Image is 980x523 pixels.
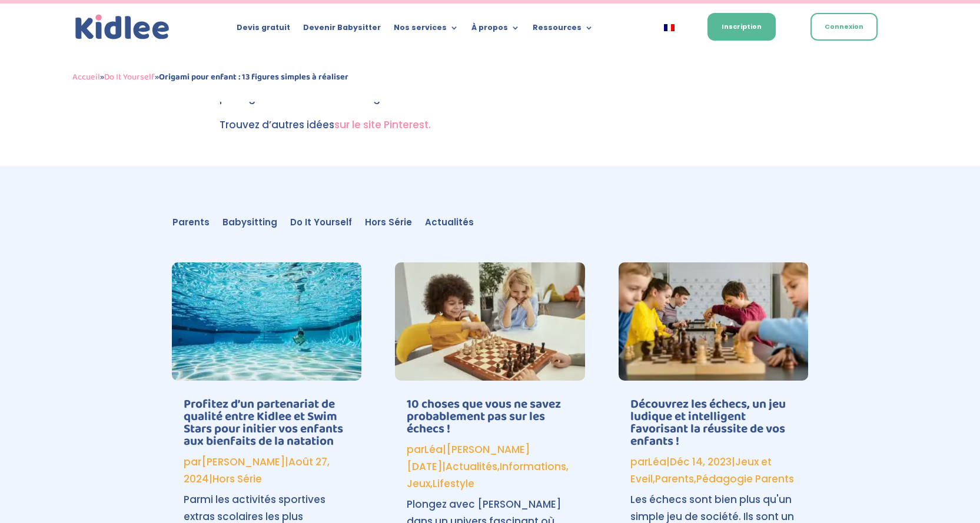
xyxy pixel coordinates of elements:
[500,459,566,474] a: Informations
[172,262,361,381] img: Profitez d’un partenariat de qualité entre Kidlee et Swim Stars pour initier vos enfants aux bien...
[810,13,878,41] a: Connexion
[72,12,172,43] img: logo_kidlee_bleu
[407,394,561,439] a: 10 choses que vous ne savez probablement pas sur les échecs !
[394,24,459,36] a: Nos services
[630,394,786,451] a: Découvrez les échecs, un jeu ludique et intelligent favorisant la réussite de vos enfants !
[664,24,675,31] img: Français
[220,116,761,134] p: Trouvez d’autres idées
[655,472,694,486] a: Parents
[619,262,808,381] img: Découvrez les échecs, un jeu ludique et intelligent favorisant la réussite de vos enfants !
[395,262,584,381] img: 10 choses que vous ne savez probablement pas sur les échecs !
[630,454,796,488] p: par | | , ,
[184,454,350,488] p: par | |
[670,455,732,469] span: Déc 14, 2023
[433,477,474,491] a: Lifestyle
[222,218,277,231] a: Babysitting
[365,218,412,231] a: Hors Série
[696,472,794,486] a: Pédagogie Parents
[648,455,666,469] a: Léa
[425,218,474,231] a: Actualités
[533,24,593,36] a: Ressources
[290,218,352,231] a: Do It Yourself
[184,394,343,451] a: Profitez d’un partenariat de qualité entre Kidlee et Swim Stars pour initier vos enfants aux bien...
[159,70,348,84] strong: Origami pour enfant : 13 figures simples à réaliser
[104,70,155,84] a: Do It Yourself
[471,24,520,36] a: À propos
[237,24,290,36] a: Devis gratuit
[303,24,381,36] a: Devenir Babysitter
[407,442,530,474] span: [PERSON_NAME][DATE]
[72,70,348,84] span: » »
[212,472,262,486] a: Hors Série
[172,218,210,231] a: Parents
[334,118,431,132] a: sur le site Pinterest.
[72,70,100,84] a: Accueil
[72,12,172,43] a: Kidlee Logo
[201,455,285,469] a: [PERSON_NAME]
[407,477,430,491] a: Jeux
[446,459,497,474] a: Actualités
[707,13,776,41] a: Inscription
[424,442,443,457] a: Léa
[407,441,573,492] p: par | | , , ,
